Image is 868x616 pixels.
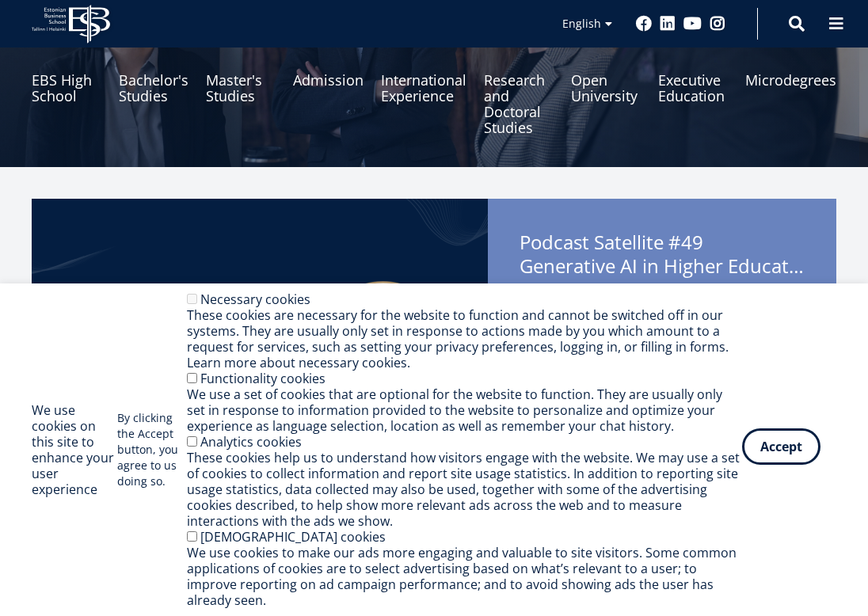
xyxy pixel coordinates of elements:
div: These cookies are necessary for the website to function and cannot be switched off in our systems... [187,307,742,371]
p: By clicking the Accept button, you agree to us doing so. [117,410,187,489]
label: Analytics cookies [200,433,302,451]
a: Bachelor's Studies [119,40,188,135]
img: Satellite #49 [32,199,488,500]
span: Podcast Satellite #49 [520,230,805,283]
span: Generative AI in Higher Education: The Good, the Bad, and the Ugly [520,254,805,278]
a: Facebook [636,16,652,32]
a: Master's Studies [206,40,276,135]
h2: We use cookies on this site to enhance your user experience [32,402,117,497]
a: Linkedin [660,16,676,32]
a: Microdegrees [745,40,836,135]
label: [DEMOGRAPHIC_DATA] cookies [200,528,386,546]
a: Open University [571,40,641,135]
label: Necessary cookies [200,291,310,308]
div: We use a set of cookies that are optional for the website to function. They are usually only set ... [187,386,742,434]
div: These cookies help us to understand how visitors engage with the website. We may use a set of coo... [187,450,742,529]
a: Admission [293,40,364,135]
a: Instagram [710,16,725,32]
a: Research and Doctoral Studies [484,40,554,135]
a: EBS High School [32,40,101,135]
a: Youtube [683,16,702,32]
label: Functionality cookies [200,370,325,387]
div: We use cookies to make our ads more engaging and valuable to site visitors. Some common applicati... [187,545,742,608]
button: Accept [742,428,820,465]
a: Executive Education [658,40,728,135]
a: International Experience [381,40,466,135]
